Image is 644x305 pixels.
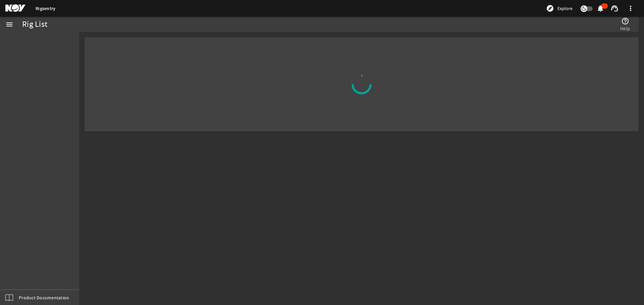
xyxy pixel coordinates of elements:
mat-icon: support_agent [610,4,619,12]
span: Help [620,25,630,32]
mat-icon: menu [5,20,13,28]
mat-icon: notifications [596,4,604,12]
div: Rig List [22,21,47,28]
span: Explore [557,5,573,12]
mat-icon: help_outline [621,17,629,25]
a: Rigsentry [36,5,55,12]
mat-icon: explore [546,4,554,12]
button: Explore [543,3,575,14]
span: Product Documentation [19,294,69,301]
button: more_vert [623,0,639,16]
